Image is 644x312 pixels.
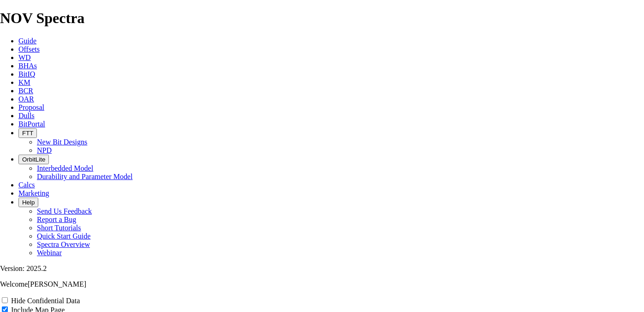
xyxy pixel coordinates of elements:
a: Offsets [18,45,40,53]
a: Proposal [18,103,44,111]
a: Send Us Feedback [37,207,92,215]
span: FTT [22,130,33,137]
a: Report a Bug [37,216,76,223]
a: Webinar [37,249,62,257]
span: [PERSON_NAME] [28,280,86,288]
a: BHAs [18,62,37,70]
a: BitIQ [18,70,35,78]
button: Help [18,198,38,207]
a: Spectra Overview [37,240,90,248]
a: New Bit Designs [37,138,87,146]
a: Guide [18,37,36,45]
span: OrbitLite [22,156,45,163]
a: BitPortal [18,120,45,128]
a: Dulls [18,112,35,120]
a: Interbedded Model [37,164,93,172]
button: OrbitLite [18,155,49,164]
a: Durability and Parameter Model [37,173,133,180]
span: Help [22,199,35,206]
a: NPD [37,146,52,154]
a: BCR [18,87,33,95]
label: Hide Confidential Data [11,297,80,305]
button: FTT [18,128,37,138]
a: Calcs [18,181,35,189]
a: Short Tutorials [37,224,81,232]
a: Marketing [18,189,49,197]
a: Quick Start Guide [37,232,90,240]
a: OAR [18,95,34,103]
a: KM [18,78,30,86]
a: WD [18,54,31,61]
